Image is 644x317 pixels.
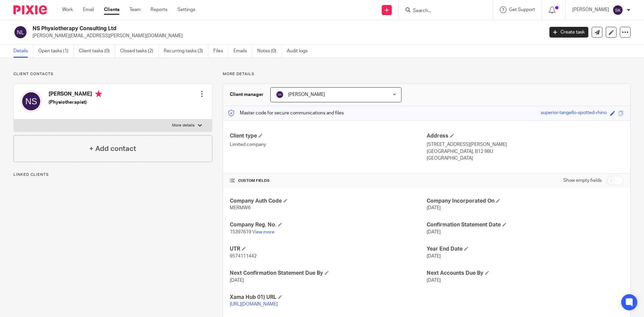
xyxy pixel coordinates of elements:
a: Email [83,6,94,13]
h4: Next Confirmation Statement Due By [230,270,427,277]
p: [GEOGRAPHIC_DATA] [427,155,624,162]
a: Recurring tasks (3) [164,45,208,58]
span: Get Support [509,7,535,12]
h4: [PERSON_NAME] [49,91,102,99]
img: svg%3E [276,91,284,99]
span: [DATE] [427,230,441,234]
span: [DATE] [427,278,441,283]
h4: Company Auth Code [230,198,427,205]
h5: (Physiotherapist) [49,99,102,106]
h4: Company Incorporated On [427,198,624,205]
h4: UTR [230,246,427,253]
p: [GEOGRAPHIC_DATA], B12 9BU [427,148,624,155]
p: [PERSON_NAME][EMAIL_ADDRESS][PERSON_NAME][DOMAIN_NAME] [33,33,539,39]
a: Reports [151,6,167,13]
p: Master code for secure communications and files [228,110,344,116]
a: Details [13,45,33,58]
label: Show empty fields [563,177,602,184]
img: svg%3E [20,91,42,112]
i: Primary [95,91,102,97]
p: More details [172,123,195,128]
h4: Address [427,133,624,140]
h4: Confirmation Statement Date [427,221,624,228]
a: Open tasks (1) [38,45,74,58]
img: svg%3E [13,25,28,39]
input: Search [412,8,473,14]
a: Audit logs [287,45,313,58]
a: Files [213,45,228,58]
h4: Next Accounts Due By [427,270,624,277]
h4: Xama Hub 01) URL [230,294,427,301]
h3: Client manager [230,91,264,98]
span: [DATE] [427,206,441,210]
img: Pixie [13,5,47,14]
h4: Client type [230,133,427,140]
h4: CUSTOM FIELDS [230,178,427,183]
span: [PERSON_NAME] [288,92,325,97]
a: [URL][DOMAIN_NAME] [230,302,278,307]
span: [DATE] [230,278,244,283]
a: Emails [233,45,252,58]
h2: NS Physiotherapy Consulting Ltd [33,25,438,32]
div: superior-tangello-spotted-rhino [541,109,607,117]
a: Client tasks (0) [79,45,115,58]
p: More details [223,71,631,77]
p: [STREET_ADDRESS][PERSON_NAME] [427,141,624,148]
p: Client contacts [13,71,212,77]
a: View more [252,230,274,234]
a: Closed tasks (2) [120,45,159,58]
a: Team [129,6,141,13]
a: Settings [177,6,195,13]
a: Clients [104,6,119,13]
p: Limited company [230,141,427,148]
span: 9574111442 [230,254,257,259]
img: svg%3E [612,5,623,15]
span: [DATE] [427,254,441,259]
span: MERMW6 [230,206,251,210]
h4: Year End Date [427,246,624,253]
p: Linked clients [13,172,212,177]
a: Work [62,6,73,13]
a: Create task [549,27,588,38]
a: Notes (0) [257,45,282,58]
h4: Company Reg. No. [230,221,427,228]
h4: + Add contact [89,144,136,154]
span: 15397619 [230,230,251,234]
p: [PERSON_NAME] [572,6,609,13]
